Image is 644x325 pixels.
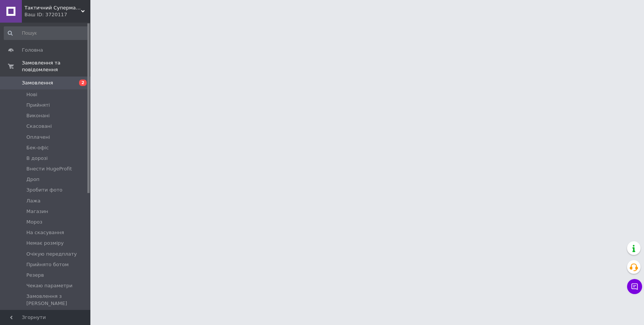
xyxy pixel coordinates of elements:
[26,134,50,141] span: Оплачені
[22,60,90,73] span: Замовлення та повідомлення
[26,219,42,225] span: Мороз
[627,279,642,294] button: Чат з покупцем
[22,80,53,86] span: Замовлення
[26,155,48,162] span: В дорозі
[26,261,69,268] span: Прийнято ботом
[26,229,64,236] span: На скасування
[79,80,87,86] span: 2
[26,293,88,307] span: Замовлення з [PERSON_NAME]
[26,240,64,247] span: Немає розміру
[26,208,48,215] span: Магазин
[26,112,50,119] span: Виконані
[26,282,73,289] span: Чекаю параметри
[22,47,43,54] span: Головна
[26,166,72,172] span: Внести HugeProfit
[26,91,37,98] span: Нові
[24,5,81,11] span: Тактичний Супермаркет
[26,102,50,109] span: Прийняті
[26,272,44,279] span: Резерв
[4,26,89,40] input: Пошук
[26,251,77,258] span: Очікую передплату
[26,144,49,151] span: Бек-офіс
[26,187,63,193] span: Зробити фото
[26,198,40,204] span: Лажа
[24,11,90,18] div: Ваш ID: 3720117
[26,123,52,130] span: Скасовані
[26,176,40,183] span: Дроп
